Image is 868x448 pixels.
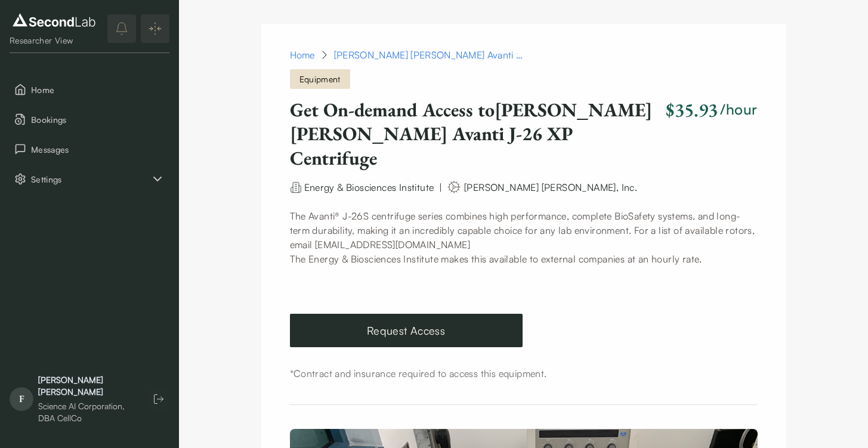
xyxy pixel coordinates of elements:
button: Messages [10,137,169,162]
div: [PERSON_NAME] [PERSON_NAME] [38,374,136,398]
span: [PERSON_NAME] [PERSON_NAME], Inc. [464,181,637,193]
div: Beckman Coulter Avanti J-26 XP Centrifuge [334,48,525,62]
span: Energy & Biosciences Institute [304,181,434,193]
h3: /hour [720,100,757,120]
button: Settings [10,166,169,191]
p: The Energy & Biosciences Institute makes this available to external companies at an hourly rate. [290,252,758,266]
div: | [439,180,442,194]
button: Home [10,77,169,102]
span: Equipment [290,69,350,89]
button: Bookings [10,107,169,132]
h2: $35.93 [666,98,718,122]
img: logo [10,11,98,30]
p: The Avanti® J-26S centrifuge series combines high performance, complete BioSafety systems, and lo... [290,209,758,252]
h1: Get On-demand Access to [PERSON_NAME] [PERSON_NAME] Avanti J-26 XP Centrifuge [290,98,662,170]
a: Energy & Biosciences Institute [304,180,434,192]
img: manufacturer [447,180,461,194]
div: Science AI Corporation, DBA CellCo [38,400,136,424]
span: Messages [31,143,165,156]
div: Settings sub items [10,166,169,191]
button: Log out [148,388,169,410]
a: Request Access [290,314,523,347]
button: Expand/Collapse sidebar [141,14,169,43]
span: Home [31,84,165,96]
span: F [10,387,33,411]
a: Home [290,48,315,62]
span: Settings [31,173,150,186]
span: Bookings [31,113,165,126]
div: *Contract and insurance required to access this equipment. [290,366,758,381]
div: Researcher View [10,35,98,47]
button: notifications [107,14,136,43]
